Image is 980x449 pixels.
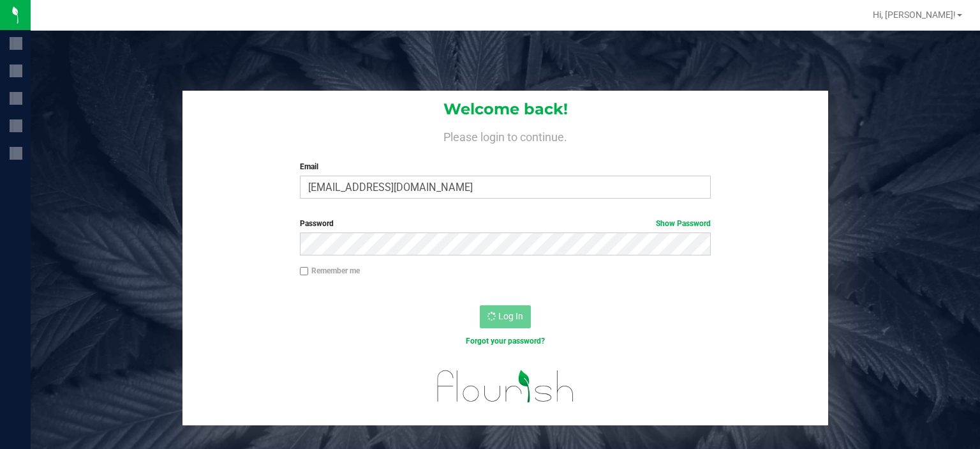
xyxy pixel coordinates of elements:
a: Forgot your password? [466,337,545,346]
a: Show Password [656,219,711,228]
h1: Welcome back! [182,101,828,118]
label: Remember me [300,265,360,277]
label: Email [300,161,711,172]
span: Hi, [PERSON_NAME]! [873,10,956,20]
span: Log In [498,311,523,321]
span: Password [300,219,334,228]
button: Log In [480,305,531,328]
h4: Please login to continue. [182,128,828,143]
img: flourish_logo.svg [425,360,586,412]
input: Remember me [300,267,309,276]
